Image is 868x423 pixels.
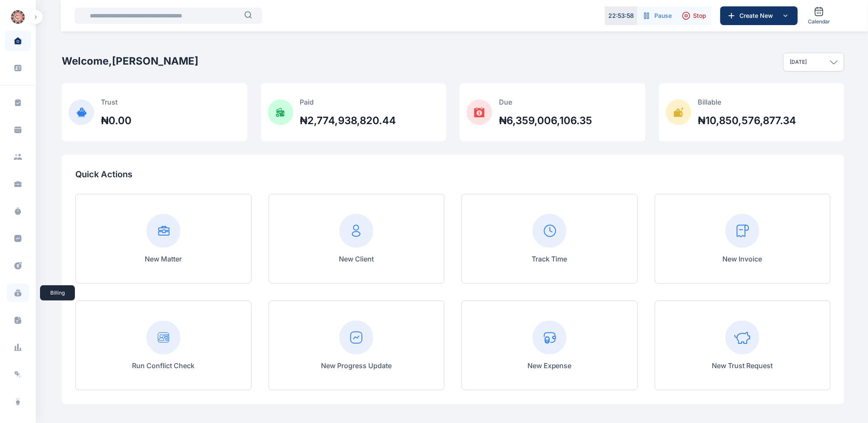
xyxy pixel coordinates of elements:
[145,254,182,264] p: New Matter
[608,11,634,20] p: 22 : 53 : 58
[300,97,396,107] p: Paid
[300,114,396,128] h2: ₦2,774,938,820.44
[698,114,796,128] h2: ₦10,850,576,877.34
[654,11,672,20] span: Pause
[321,361,392,371] p: New Progress Update
[637,6,677,25] button: Pause
[723,254,762,264] p: New Invoice
[790,59,807,65] p: [DATE]
[693,11,706,20] span: Stop
[532,254,567,264] p: Track Time
[132,361,195,371] p: Run Conflict Check
[808,18,830,25] span: Calendar
[101,97,132,107] p: Trust
[527,361,572,371] p: New Expense
[677,6,711,25] button: Stop
[499,114,592,128] h2: ₦6,359,006,106.35
[101,114,132,128] h2: ₦0.00
[499,97,592,107] p: Due
[805,3,834,28] a: Calendar
[712,361,773,371] p: New Trust Request
[720,6,798,25] button: Create New
[75,168,831,180] p: Quick Actions
[698,97,796,107] p: Billable
[339,254,374,264] p: New Client
[736,11,780,20] span: Create New
[62,54,198,68] h2: Welcome, [PERSON_NAME]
